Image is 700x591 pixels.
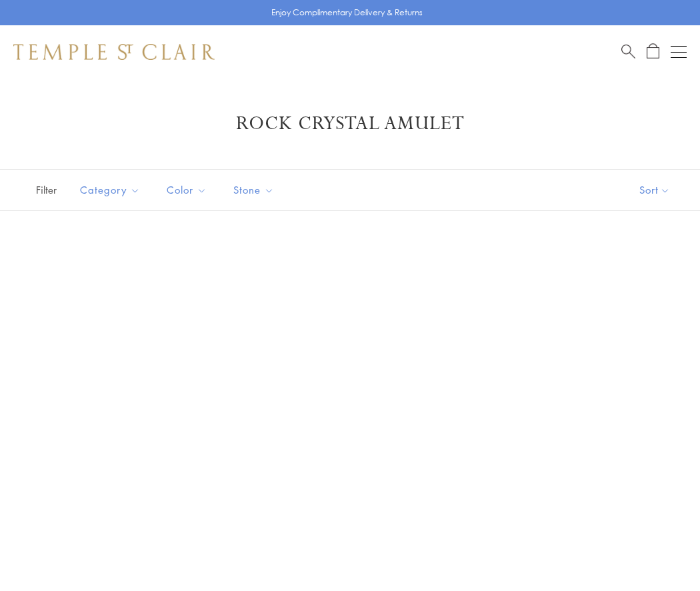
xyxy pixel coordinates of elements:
[621,43,635,60] a: Search
[160,182,217,198] span: Color
[271,6,423,19] p: Enjoy Complimentary Delivery & Returns
[157,175,217,205] button: Color
[70,175,150,205] button: Category
[73,182,150,198] span: Category
[13,44,215,60] img: Temple St. Clair
[647,43,659,60] a: Open Shopping Bag
[223,175,284,205] button: Stone
[671,44,687,60] button: Open navigation
[227,182,284,198] span: Stone
[609,170,700,210] button: Show sort by
[33,112,667,136] h1: Rock Crystal Amulet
